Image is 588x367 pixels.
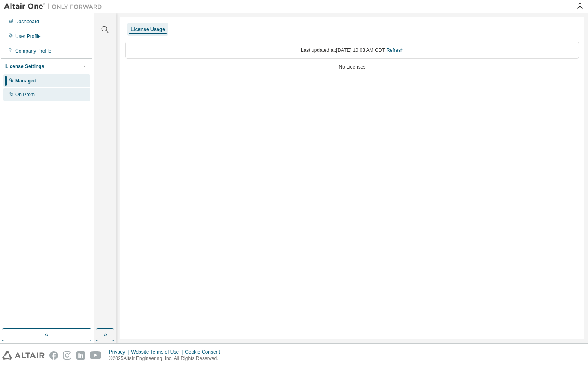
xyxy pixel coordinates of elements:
div: License Settings [5,63,44,70]
img: Altair One [4,2,106,11]
p: © 2025 Altair Engineering, Inc. All Rights Reserved. [109,355,225,362]
div: Privacy [109,349,131,355]
div: Company Profile [15,48,51,54]
img: instagram.svg [63,351,71,360]
div: Managed [15,77,36,84]
div: No Licenses [125,64,579,70]
div: Last updated at: [DATE] 10:03 AM CDT [125,42,579,59]
div: Cookie Consent [185,349,225,355]
a: Refresh [386,47,403,53]
div: License Usage [131,26,165,33]
div: Website Terms of Use [131,349,185,355]
img: youtube.svg [90,351,102,360]
div: On Prem [15,91,35,98]
div: Dashboard [15,18,39,25]
img: altair_logo.svg [2,351,45,360]
img: linkedin.svg [76,351,85,360]
img: facebook.svg [49,351,58,360]
div: User Profile [15,33,41,40]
